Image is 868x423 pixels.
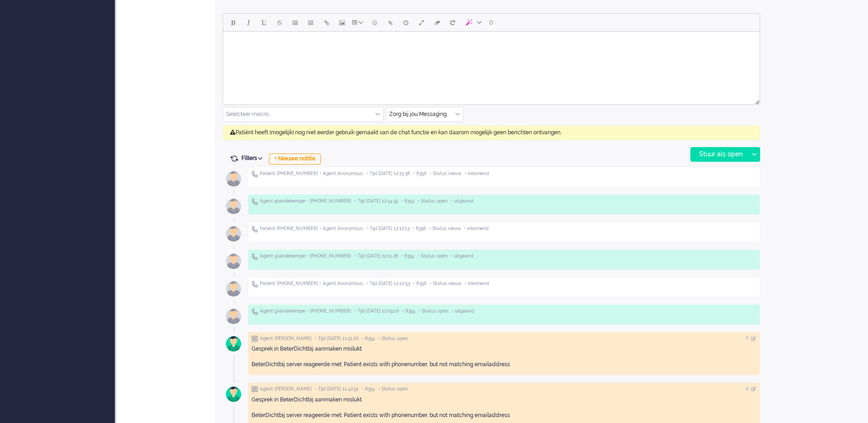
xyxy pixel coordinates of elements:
span: • Status open [418,198,448,204]
span: • Status open [419,308,448,314]
span: Agent gvandekempe • [PHONE_NUMBER] [260,308,351,314]
button: 0 [485,15,497,30]
button: Strikethrough [272,15,287,30]
span: • inkomend [465,170,489,177]
span: • Status open [378,386,408,392]
img: avatar [222,277,245,300]
span: • uitgaand [452,308,474,314]
img: avatar [222,383,245,406]
span: Agent [PERSON_NAME] [260,386,312,392]
img: avatar [222,222,245,245]
button: Bold [225,15,241,30]
div: Stuur als open [691,148,748,161]
span: Agent gvandekempe • [PHONE_NUMBER] [260,198,351,204]
span: • 8354 [401,253,414,259]
span: • uitgaand [451,198,473,204]
span: • Status open [418,253,448,259]
span: Filters [241,155,266,161]
span: • inkomend [464,225,488,232]
button: Fullscreen [414,15,429,30]
span: • Status nieuw [430,280,461,287]
img: ic_telephone_grey.svg [252,225,258,232]
span: Patiënt [PHONE_NUMBER] • Agent Anonymous [260,225,363,232]
span: • inkomend [465,280,489,287]
button: Bullet list [287,15,303,30]
button: Reset content [445,15,460,30]
img: ic_telephone_grey.svg [252,198,258,205]
span: • 8354 [402,308,415,314]
button: Insert/edit link [319,15,334,30]
div: Gesprek in BeterDichtbij aanmaken mislukt. BeterDichtbij server reageerde met: Patient exists wit... [252,345,756,368]
span: • Tijd [DATE] 12:10:53 [366,280,410,287]
img: ic_note_grey.svg [252,386,258,392]
span: • Tijd [DATE] 12:12:13 [366,225,409,232]
span: • Tijd [DATE] 12:14:55 [354,198,398,204]
span: • Tijd [DATE] 12:15:38 [366,170,410,177]
iframe: Rich Text Area [223,32,760,96]
span: Agent gvandekempe • [PHONE_NUMBER] [260,253,351,259]
span: • 8354 [362,335,375,342]
button: Insert/edit image [334,15,350,30]
button: Underline [256,15,272,30]
button: Emoticons [367,15,382,30]
img: ic_note_grey.svg [252,335,258,342]
span: • uitgaand [451,253,473,259]
span: • Tijd [DATE] 12:11:28 [354,253,398,259]
span: • 8356 [413,170,426,177]
span: Agent [PERSON_NAME] [260,335,312,342]
span: • Status nieuw [430,170,461,177]
div: Resize [752,96,760,104]
img: avatar [222,167,245,190]
button: Add attachment [382,15,398,30]
span: • 8354 [362,386,375,392]
button: Numbered list [303,15,319,30]
span: • 8354 [401,198,414,204]
img: avatar [222,195,245,218]
div: Patiënt heeft (mogelijk) nog niet eerder gebruik gemaakt van de chat functie en kan daarom mogeli... [223,125,760,140]
span: • Tijd [DATE] 11:51:16 [315,335,358,342]
button: Italic [241,15,256,30]
span: Patiënt [PHONE_NUMBER] • Agent Anonymous [260,280,363,287]
span: • Tijd [DATE] 12:09:10 [354,308,399,314]
img: ic_telephone_grey.svg [252,170,258,177]
img: ic_telephone_grey.svg [252,253,258,260]
button: Delay message [398,15,414,30]
span: • 8356 [413,280,426,287]
img: avatar [222,305,245,328]
button: Clear formatting [429,15,445,30]
img: ic_telephone_grey.svg [252,308,258,315]
span: • 8356 [413,225,426,232]
img: avatar [222,250,245,273]
div: Gesprek in BeterDichtbij aanmaken mislukt. BeterDichtbij server reageerde met: Patient exists wit... [252,396,756,419]
span: Patiënt [PHONE_NUMBER] • Agent Anonymous [260,170,363,177]
div: + Nieuwe notitie [269,154,321,165]
span: 0 [489,19,493,26]
span: • Status open [378,335,408,342]
img: avatar [222,332,245,355]
span: • Tijd [DATE] 11:42:51 [315,386,358,392]
button: AI [460,15,485,30]
span: • Status nieuw [429,225,461,232]
img: ic_telephone_grey.svg [252,280,258,287]
button: Table [350,15,367,30]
